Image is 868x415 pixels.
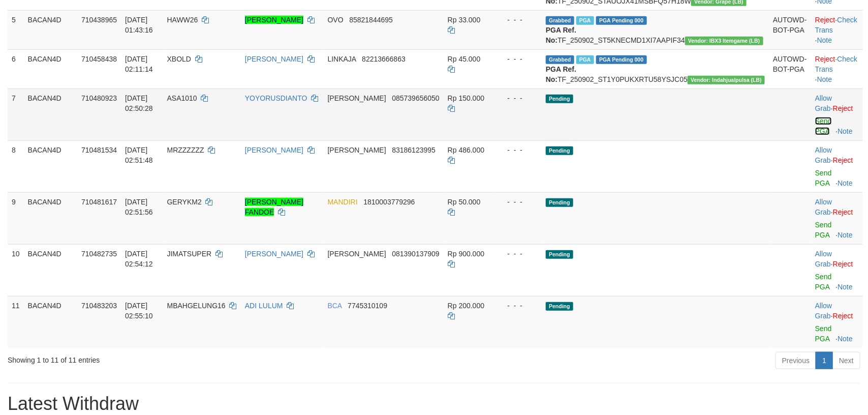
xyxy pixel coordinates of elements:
[499,197,538,207] div: - - -
[815,198,833,216] span: ·
[546,65,576,83] b: PGA Ref. No:
[125,16,153,34] span: [DATE] 01:43:16
[815,94,833,112] span: ·
[328,55,356,63] span: LINKAJA
[811,296,863,348] td: ·
[833,156,853,164] a: Reject
[448,55,481,63] span: Rp 45.000
[8,192,24,244] td: 9
[546,146,573,155] span: Pending
[448,198,481,206] span: Rp 50.000
[833,208,853,216] a: Reject
[167,94,197,102] span: ASA1010
[167,302,226,310] span: MBAHGELUNG16
[815,273,832,291] a: Send PGA
[8,88,24,140] td: 7
[499,145,538,155] div: - - -
[811,10,863,49] td: · ·
[328,146,386,154] span: [PERSON_NAME]
[776,352,816,369] a: Previous
[815,302,832,320] a: Allow Grab
[685,37,763,45] span: Vendor URL: https://dashboard.q2checkout.com/secure
[815,55,857,73] a: Check Trans
[8,394,860,414] h1: Latest Withdraw
[546,26,576,44] b: PGA Ref. No:
[838,231,853,239] a: Note
[815,146,833,164] span: ·
[328,302,342,310] span: BCA
[328,250,386,258] span: [PERSON_NAME]
[596,16,647,25] span: PGA Pending
[167,16,198,24] span: HAWW26
[688,76,765,84] span: Vendor URL: https://dashboard.q2checkout.com/secure
[833,312,853,320] a: Reject
[838,283,853,291] a: Note
[448,250,484,258] span: Rp 900.000
[8,10,24,49] td: 5
[817,36,832,44] a: Note
[811,140,863,192] td: ·
[245,16,303,24] a: [PERSON_NAME]
[125,302,153,320] span: [DATE] 02:55:10
[838,179,853,187] a: Note
[769,49,811,88] td: AUTOWD-BOT-PGA
[546,198,573,207] span: Pending
[167,146,204,154] span: MRZZZZZZ
[24,192,77,244] td: BACAN4D
[815,302,833,320] span: ·
[392,94,439,102] span: Copy 085739656050 to clipboard
[363,198,415,206] span: Copy 1810003779296 to clipboard
[546,16,574,25] span: Grabbed
[81,94,117,102] span: 710480923
[24,49,77,88] td: BACAN4D
[546,95,573,103] span: Pending
[448,16,481,24] span: Rp 33.000
[24,140,77,192] td: BACAN4D
[392,250,439,258] span: Copy 081390137909 to clipboard
[815,117,832,135] a: Send PGA
[833,104,853,112] a: Reject
[499,93,538,103] div: - - -
[167,55,191,63] span: XBOLD
[125,94,153,112] span: [DATE] 02:50:28
[448,302,484,310] span: Rp 200.000
[328,16,344,24] span: OVO
[8,49,24,88] td: 6
[81,16,117,24] span: 710438965
[815,16,835,24] a: Reject
[811,88,863,140] td: ·
[81,250,117,258] span: 710482735
[838,127,853,135] a: Note
[81,198,117,206] span: 710481617
[81,146,117,154] span: 710481534
[816,352,833,369] a: 1
[815,169,832,187] a: Send PGA
[546,250,573,259] span: Pending
[546,55,574,64] span: Grabbed
[8,140,24,192] td: 8
[125,146,153,164] span: [DATE] 02:51:48
[811,192,863,244] td: ·
[81,302,117,310] span: 710483203
[349,16,393,24] span: Copy 85821844695 to clipboard
[125,250,153,268] span: [DATE] 02:54:12
[833,260,853,268] a: Reject
[24,296,77,348] td: BACAN4D
[362,55,406,63] span: Copy 82213666863 to clipboard
[8,296,24,348] td: 11
[8,351,354,365] div: Showing 1 to 11 of 11 entries
[24,88,77,140] td: BACAN4D
[576,16,594,25] span: Marked by bovbc1
[542,10,769,49] td: TF_250902_ST5KNECMD1XI7AAPIF34
[832,352,860,369] a: Next
[596,55,647,64] span: PGA Pending
[546,302,573,311] span: Pending
[811,244,863,296] td: ·
[499,15,538,25] div: - - -
[245,302,283,310] a: ADI LULUM
[499,249,538,259] div: - - -
[815,16,857,34] a: Check Trans
[769,10,811,49] td: AUTOWD-BOT-PGA
[81,55,117,63] span: 710458438
[576,55,594,64] span: Marked by bovbc1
